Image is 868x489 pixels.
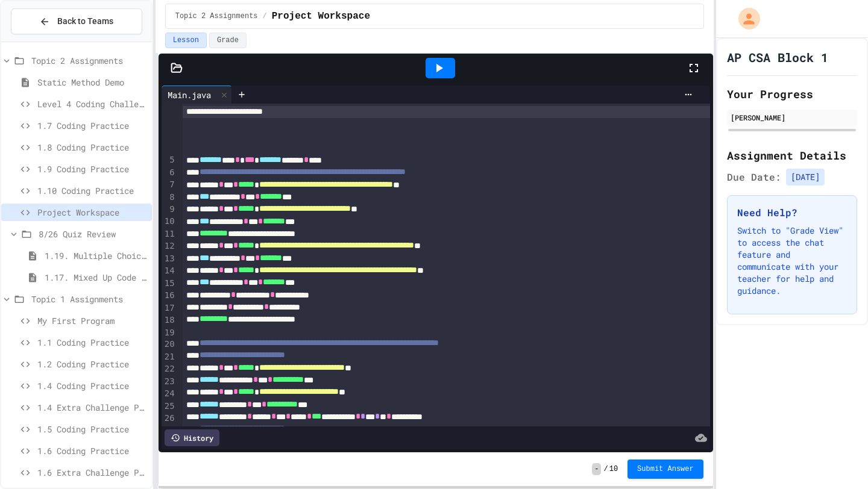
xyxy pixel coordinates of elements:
div: 17 [162,302,177,314]
span: 1.5 Coding Practice [37,423,147,435]
span: Due Date: [727,170,781,184]
div: 22 [162,363,177,375]
button: Grade [209,33,247,48]
div: Main.java [162,89,217,101]
div: 20 [162,338,177,350]
span: 1.6 Coding Practice [37,444,147,457]
span: 1.2 Coding Practice [37,358,147,370]
span: 1.17. Mixed Up Code Practice 1.1-1.6 [45,271,147,284]
div: 9 [162,204,177,216]
div: 18 [162,314,177,326]
span: 1.10 Coding Practice [37,184,147,197]
div: 25 [162,400,177,413]
span: / [263,11,267,21]
span: Level 4 Coding Challenge [37,98,147,110]
span: / [603,464,608,474]
h2: Your Progress [727,86,857,102]
h3: Need Help? [737,205,847,220]
span: Project Workspace [272,9,370,23]
div: 23 [162,376,177,388]
div: 13 [162,253,177,265]
span: 1.4 Extra Challenge Problem [37,401,147,414]
div: [PERSON_NAME] [731,112,854,123]
span: Project Workspace [37,206,147,219]
span: 1.1 Coding Practice [37,336,147,349]
span: Back to Teams [57,15,113,28]
div: 19 [162,327,177,339]
span: 8/26 Quiz Review [39,228,147,240]
div: 6 [162,167,177,179]
div: 11 [162,228,177,240]
div: 21 [162,351,177,363]
span: 1.19. Multiple Choice Exercises for Unit 1a (1.1-1.6) [45,249,147,262]
span: [DATE] [786,169,825,185]
span: Topic 1 Assignments [31,293,147,305]
div: 27 [162,425,177,437]
div: 14 [162,265,177,277]
div: 10 [162,216,177,228]
div: 16 [162,290,177,302]
span: 1.6 Extra Challenge Problem [37,466,147,479]
button: Submit Answer [627,459,703,479]
div: Main.java [162,86,232,104]
div: 26 [162,413,177,425]
span: 10 [609,464,618,474]
span: - [592,463,601,475]
span: 1.8 Coding Practice [37,141,147,154]
span: Static Method Demo [37,76,147,89]
button: Lesson [165,33,207,48]
div: My Account [726,5,763,33]
span: Submit Answer [637,464,694,474]
button: Back to Teams [11,8,142,34]
span: 1.7 Coding Practice [37,119,147,132]
span: 1.4 Coding Practice [37,379,147,392]
h1: AP CSA Block 1 [727,49,828,66]
span: 1.9 Coding Practice [37,163,147,175]
div: 5 [162,154,177,166]
div: 12 [162,240,177,252]
div: History [165,429,219,446]
div: 24 [162,388,177,400]
div: 8 [162,192,177,204]
span: Topic 2 Assignments [31,54,147,67]
span: My First Program [37,314,147,327]
p: Switch to "Grade View" to access the chat feature and communicate with your teacher for help and ... [737,225,847,297]
div: 15 [162,278,177,290]
h2: Assignment Details [727,147,857,164]
span: Topic 2 Assignments [175,11,258,21]
div: 7 [162,179,177,191]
